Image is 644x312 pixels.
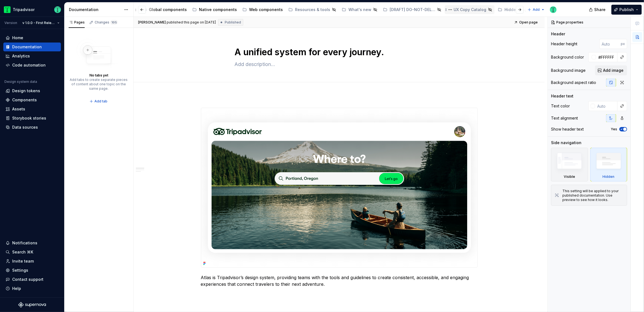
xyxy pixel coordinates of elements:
[190,5,239,14] a: Native components
[69,7,121,12] div: Documentation
[12,249,33,255] div: Search ⌘K
[167,20,216,25] div: published this page on [DATE]
[4,80,37,84] div: Design system data
[295,7,330,12] div: Resources & tools
[138,20,166,25] span: [PERSON_NAME]
[3,123,61,132] a: Data sources
[18,302,46,308] svg: Supernova Logo
[3,43,61,51] a: Documentation
[149,7,187,12] div: Global components
[201,108,477,267] img: 5899e985-e574-4809-bad2-61f467d26209.png
[12,35,23,41] div: Home
[286,5,338,14] a: Resources & tools
[4,6,11,13] img: 0ed0e8b8-9446-497d-bad0-376821b19aa5.png
[551,148,588,181] div: Visible
[590,148,627,181] div: Hidden
[3,257,61,266] a: Invite team
[551,80,596,85] div: Background aspect ratio
[95,99,108,104] span: Add tab
[12,62,46,68] div: Code automation
[550,6,557,13] img: Thomas Dittmer
[611,127,617,131] label: Yes
[12,125,38,130] div: Data sources
[381,5,444,14] a: [DRAFT] DO-NOT-DELETE [PERSON_NAME] test - DS viewer
[69,20,85,25] div: Pages
[496,5,540,14] a: Hidden Pages
[551,93,573,99] div: Header text
[454,7,486,12] div: UX Copy Catalog
[3,248,61,257] button: Search ⌘K
[110,20,118,25] span: 105
[201,274,478,287] p: Atlas is Tripadvisor’s design system, providing teams with the tools and guidelines to create con...
[13,7,35,12] div: Tripadvisor
[619,7,634,12] span: Publish
[12,115,46,121] div: Storybook stories
[95,20,118,25] div: Changes
[12,240,37,246] div: Notifications
[12,53,30,59] div: Analytics
[562,189,624,202] div: This setting will be applied to your published documentation. Use preview to see how it looks.
[551,54,584,60] div: Background color
[595,65,627,75] button: Add image
[3,96,61,104] a: Components
[595,101,617,111] input: Auto
[3,33,61,42] a: Home
[390,7,435,12] div: [DRAFT] DO-NOT-DELETE [PERSON_NAME] test - DS viewer
[586,5,609,15] button: Share
[240,5,285,14] a: Web components
[3,52,61,60] a: Analytics
[551,31,565,37] div: Header
[89,73,108,78] div: No tabs yet
[505,7,532,12] div: Hidden Pages
[445,5,495,14] a: UX Copy Catalog
[12,286,21,291] div: Help
[12,44,42,50] div: Documentation
[348,7,371,12] div: What's new
[611,5,642,15] button: Publish
[551,126,584,132] div: Show header text
[564,174,575,179] div: Visible
[12,258,34,264] div: Invite team
[594,7,606,12] span: Share
[512,18,540,26] a: Open page
[12,4,400,15] div: Page tree
[12,277,43,282] div: Contact support
[88,97,110,105] button: Add tab
[12,88,40,94] div: Design tokens
[22,21,55,25] span: v 1.0.0 - First Release
[340,5,380,14] a: What's new
[519,20,538,25] span: Open page
[3,239,61,247] button: Notifications
[3,114,61,123] a: Storybook stories
[12,97,37,103] div: Components
[526,6,547,14] button: Add
[603,174,615,179] div: Hidden
[551,115,578,121] div: Text alignment
[3,275,61,284] button: Contact support
[551,140,581,146] div: Side navigation
[12,268,28,273] div: Settings
[596,52,617,62] input: Auto
[3,105,61,113] a: Assets
[3,266,61,275] a: Settings
[551,68,586,73] div: Background image
[533,7,540,12] span: Add
[551,103,570,109] div: Text color
[234,46,443,59] textarea: A unified system for every journey.
[12,106,25,112] div: Assets
[20,19,62,27] button: v 1.0.0 - First Release
[621,42,625,46] p: px
[140,5,189,14] a: Global components
[249,7,283,12] div: Web components
[1,4,63,15] button: TripadvisorThomas Dittmer
[199,7,237,12] div: Native components
[3,284,61,293] button: Help
[225,20,241,25] span: Published
[54,6,61,13] img: Thomas Dittmer
[599,39,621,49] input: Auto
[3,61,61,70] a: Code automation
[70,78,128,91] div: Add tabs to create separate pieces of content about one topic on the same page.
[551,41,577,47] div: Header height
[3,86,61,95] a: Design tokens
